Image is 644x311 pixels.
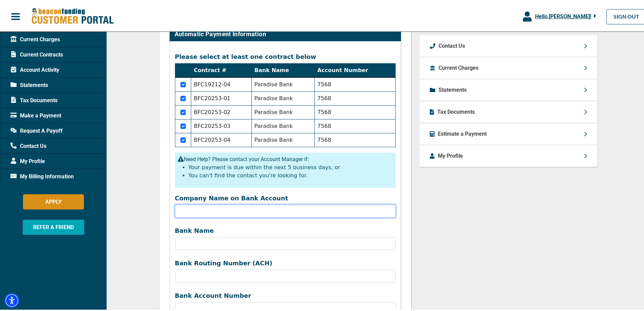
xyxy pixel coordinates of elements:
button: APPLY [23,193,84,208]
td: Paradise Bank [251,90,314,104]
label: Bank Account Number [175,291,396,298]
td: 7568 [314,90,395,104]
label: Company Name on Bank Account [175,193,396,201]
span: Request A Payoff [10,126,63,134]
td: 7568 [314,132,395,146]
td: 7568 [314,76,395,90]
td: 7568 [314,118,395,132]
td: 7568 [314,104,395,118]
p: Tax Documents [437,107,475,115]
p: Estimate a Payment [438,129,487,137]
th: Contract # [191,62,251,76]
span: Statements [10,80,48,88]
p: Current Charges [439,63,479,71]
p: My Profile [438,151,463,159]
td: Paradise Bank [251,76,314,90]
td: BFC20253-01 [191,90,251,104]
h2: Automatic Payment Information [175,29,266,37]
img: Beacon Funding Customer Portal Logo [31,6,114,24]
li: You can't find the contact you're looking for. [188,170,393,178]
th: Account Number [314,62,395,76]
p: Statements [439,85,467,93]
td: Paradise Bank [251,118,314,132]
td: BFC19212-04 [191,76,251,90]
span: Account Activity [10,65,59,73]
li: Your payment is due within the next 5 business days, or [188,162,393,170]
label: Please select at least one contract below [175,52,316,59]
span: My Billing Information [10,171,74,179]
span: Current Contracts [10,49,63,58]
div: Accessibility Menu [4,292,19,307]
td: BFC20253-02 [191,104,251,118]
span: Make a Payment [10,110,61,118]
span: Hello, [PERSON_NAME] ! [535,12,591,18]
span: My Profile [10,156,45,164]
td: Paradise Bank [251,132,314,146]
p: Contact Us [439,41,465,49]
th: Bank Name [251,62,314,76]
td: Paradise Bank [251,104,314,118]
span: Current Charges [10,34,60,42]
button: REFER A FRIEND [23,218,84,234]
p: Need Help? Please contact your Account Manager if: [178,154,393,162]
label: Bank Name [175,226,396,233]
label: Bank Routing Number (ACH) [175,258,396,266]
span: Tax Documents [10,95,58,103]
span: Contact Us [10,141,46,149]
td: BFC20253-03 [191,118,251,132]
td: BFC20253-04 [191,132,251,146]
